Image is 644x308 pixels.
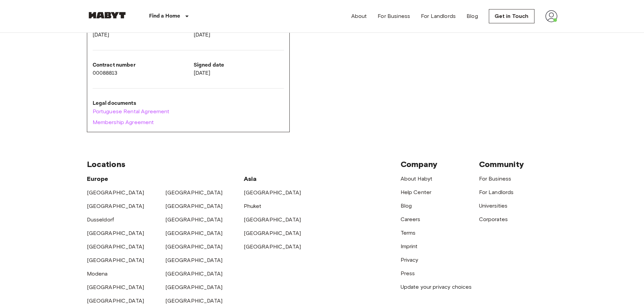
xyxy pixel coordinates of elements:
[93,61,183,69] p: Contract number
[165,203,223,209] a: [GEOGRAPHIC_DATA]
[351,12,367,20] a: About
[93,69,183,77] p: 00088813
[401,159,438,169] span: Company
[149,12,181,20] p: Find a Home
[87,270,108,277] a: Modena
[401,257,419,263] a: Privacy
[194,31,284,39] p: [DATE]
[165,230,223,236] a: [GEOGRAPHIC_DATA]
[401,203,412,209] a: Blog
[87,243,144,250] a: [GEOGRAPHIC_DATA]
[165,189,223,196] a: [GEOGRAPHIC_DATA]
[93,118,284,126] a: Membership Agreement
[165,257,223,263] a: [GEOGRAPHIC_DATA]
[194,61,284,69] p: Signed date
[244,189,301,196] a: [GEOGRAPHIC_DATA]
[401,189,432,195] a: Help Center
[165,298,223,304] a: [GEOGRAPHIC_DATA]
[401,270,415,277] a: Press
[401,243,418,250] a: Imprint
[165,284,223,290] a: [GEOGRAPHIC_DATA]
[87,159,125,169] span: Locations
[87,216,114,223] a: Dusseldorf
[165,270,223,277] a: [GEOGRAPHIC_DATA]
[87,298,144,304] a: [GEOGRAPHIC_DATA]
[479,175,511,182] a: For Business
[401,230,416,236] a: Terms
[401,216,421,222] a: Careers
[87,230,144,236] a: [GEOGRAPHIC_DATA]
[244,230,301,236] a: [GEOGRAPHIC_DATA]
[489,9,534,23] a: Get in Touch
[401,284,472,290] a: Update your privacy choices
[479,203,508,209] a: Universities
[244,243,301,250] a: [GEOGRAPHIC_DATA]
[93,99,284,108] p: Legal documents
[165,243,223,250] a: [GEOGRAPHIC_DATA]
[244,175,257,183] span: Asia
[401,175,433,182] a: About Habyt
[244,203,262,209] a: Phuket
[421,12,456,20] a: For Landlords
[93,31,183,39] p: [DATE]
[467,12,478,20] a: Blog
[545,10,557,22] img: avatar
[87,175,109,183] span: Europe
[479,216,508,222] a: Corporates
[194,69,284,77] p: [DATE]
[479,189,514,195] a: For Landlords
[87,12,127,19] img: Habyt
[87,203,144,209] a: [GEOGRAPHIC_DATA]
[244,216,301,223] a: [GEOGRAPHIC_DATA]
[87,257,144,263] a: [GEOGRAPHIC_DATA]
[479,159,524,169] span: Community
[378,12,410,20] a: For Business
[165,216,223,223] a: [GEOGRAPHIC_DATA]
[87,189,144,196] a: [GEOGRAPHIC_DATA]
[87,284,144,290] a: [GEOGRAPHIC_DATA]
[93,108,284,116] a: Portuguese Rental Agreement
